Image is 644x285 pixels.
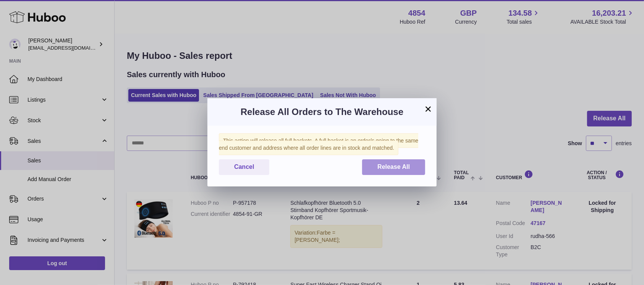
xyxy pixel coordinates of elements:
span: Cancel [234,164,254,170]
button: × [424,104,433,113]
h3: Release All Orders to The Warehouse [219,106,425,118]
span: Release All [377,164,410,170]
button: Cancel [219,159,269,175]
button: Release All [362,159,425,175]
span: This action will release all full baskets. A full basket is an order/s going to the same end cust... [219,133,418,155]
